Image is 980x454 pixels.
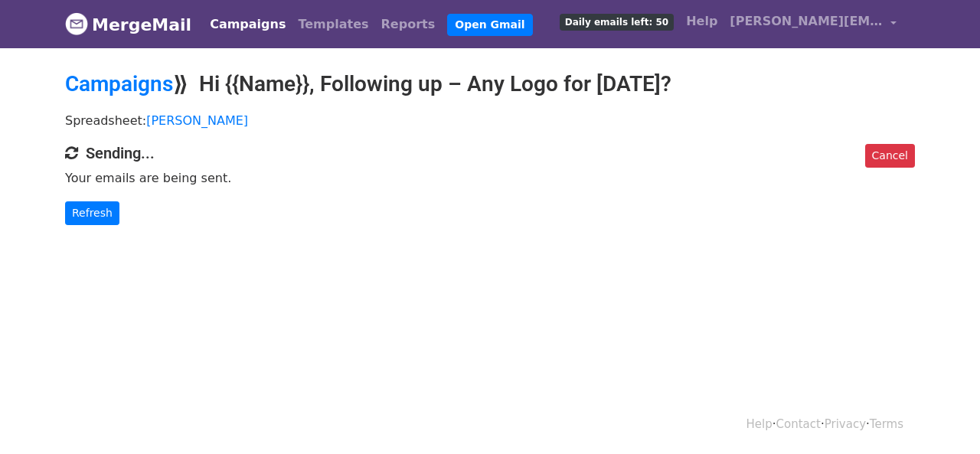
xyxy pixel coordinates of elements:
img: MergeMail logo [65,12,88,35]
a: Refresh [65,201,119,225]
a: Contact [776,417,821,431]
h4: Sending... [65,144,915,162]
p: Spreadsheet: [65,113,915,129]
a: [PERSON_NAME] [146,113,248,128]
a: Cancel [865,144,915,168]
a: [PERSON_NAME][EMAIL_ADDRESS][DOMAIN_NAME] [724,6,903,42]
p: Your emails are being sent. [65,170,915,186]
a: Campaigns [204,9,292,40]
a: Help [746,417,773,431]
a: Daily emails left: 50 [554,6,680,37]
span: Daily emails left: 50 [560,14,674,31]
h2: ⟫ Hi {{Name}}, Following up – Any Logo for [DATE]? [65,71,915,97]
a: Campaigns [65,71,173,96]
a: MergeMail [65,8,191,41]
span: [PERSON_NAME][EMAIL_ADDRESS][DOMAIN_NAME] [730,12,883,31]
a: Open Gmail [447,14,532,36]
a: Reports [375,9,442,40]
a: Privacy [825,417,866,431]
a: Help [680,6,724,37]
a: Terms [870,417,903,431]
a: Templates [292,9,374,40]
